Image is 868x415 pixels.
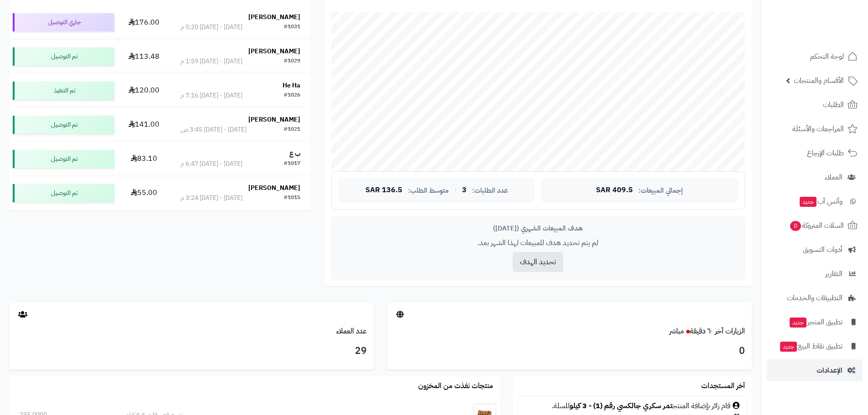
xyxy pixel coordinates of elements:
a: عدد العملاء [336,326,367,337]
div: #1021 [284,125,300,134]
div: قام زائر بإضافة المنتج للسلة. [523,401,742,411]
div: تم التوصيل [13,150,114,168]
a: التطبيقات والخدمات [767,287,863,309]
a: تمر سكري جالكسي رقم (1) - 3 كيلو [570,400,673,411]
span: 409.5 SAR [596,186,633,195]
a: وآتس آبجديد [767,190,863,212]
div: هدف المبيعات الشهري ([DATE]) [339,224,738,233]
a: التقارير [767,263,863,285]
div: [DATE] - [DATE] 1:59 م [180,57,242,66]
strong: [PERSON_NAME] [248,183,300,193]
td: 83.10 [118,142,170,176]
div: تم التوصيل [13,47,114,66]
div: تم التنفيذ [13,82,114,100]
span: تطبيق المتجر [789,316,842,328]
h3: آخر المستجدات [701,382,745,390]
div: [DATE] - [DATE] 3:24 م [180,194,242,203]
a: أدوات التسويق [767,239,863,261]
span: الإعدادات [817,364,842,377]
div: جاري التوصيل [13,13,114,31]
div: #1031 [284,23,300,32]
span: جديد [800,197,817,207]
td: 55.00 [118,176,170,210]
strong: He Ha [282,81,300,90]
a: طلبات الإرجاع [767,142,863,164]
span: 3 [462,186,467,195]
a: المراجعات والأسئلة [767,118,863,140]
p: لم يتم تحديد هدف للمبيعات لهذا الشهر بعد. [339,238,738,248]
a: تطبيق نقاط البيعجديد [767,335,863,357]
span: إجمالي المبيعات: [638,187,683,195]
div: تم التوصيل [13,184,114,202]
a: الطلبات [767,94,863,116]
span: تطبيق نقاط البيع [779,340,842,353]
strong: [PERSON_NAME] [248,46,300,56]
span: لوحة التحكم [810,50,844,63]
span: التقارير [825,267,842,280]
td: 176.00 [118,5,170,39]
div: #1029 [284,57,300,66]
span: العملاء [825,171,842,184]
div: #1015 [284,194,300,203]
a: لوحة التحكم [767,46,863,67]
div: [DATE] - [DATE] 6:47 م [180,159,242,169]
span: جديد [780,342,797,352]
div: #1026 [284,91,300,100]
button: تحديد الهدف [513,252,563,272]
td: 113.48 [118,40,170,73]
div: تم التوصيل [13,116,114,134]
td: 141.00 [118,108,170,142]
div: [DATE] - [DATE] 7:16 م [180,91,242,100]
small: مباشر [669,326,684,337]
strong: ب ع [289,149,300,159]
span: وآتس آب [799,195,842,208]
td: 120.00 [118,74,170,108]
span: التطبيقات والخدمات [787,292,842,304]
a: الزيارات آخر ٦٠ دقيقةمباشر [669,326,745,337]
strong: [PERSON_NAME] [248,12,300,22]
a: الإعدادات [767,359,863,381]
span: السلات المتروكة [789,219,844,232]
strong: [PERSON_NAME] [248,115,300,124]
span: طلبات الإرجاع [807,147,844,159]
div: #1017 [284,159,300,169]
a: العملاء [767,166,863,188]
span: متوسط الطلب: [408,187,449,195]
h3: 29 [16,343,367,359]
div: [DATE] - [DATE] 3:45 ص [180,125,247,134]
span: المراجعات والأسئلة [792,123,844,135]
span: جديد [790,318,806,328]
a: السلات المتروكة0 [767,215,863,236]
span: الطلبات [823,98,844,111]
span: 136.5 SAR [365,186,402,195]
span: | [454,187,457,194]
span: الأقسام والمنتجات [794,74,844,87]
h3: 0 [394,343,745,359]
h3: منتجات نفذت من المخزون [418,382,493,390]
span: عدد الطلبات: [472,187,508,195]
a: تطبيق المتجرجديد [767,311,863,333]
div: [DATE] - [DATE] 5:20 م [180,23,242,32]
span: أدوات التسويق [803,243,842,256]
span: 0 [790,221,801,231]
